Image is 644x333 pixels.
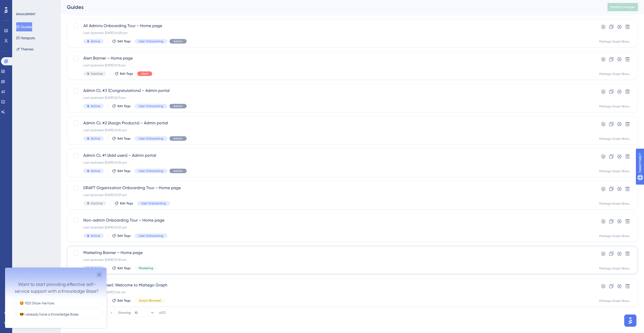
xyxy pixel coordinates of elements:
span: Admin [173,39,183,43]
span: Alert [141,72,148,76]
span: Active [91,104,100,108]
span: Need Help? [12,1,32,7]
div: Maltego Graph Browser [599,72,632,76]
span: User Onboarding [141,201,166,205]
span: User Onboarding [139,169,163,173]
span: DRAFT Organization Onboarding Tour – Home page [83,185,581,191]
button: Hotspots [16,33,35,43]
div: Last Updated: [DATE] 02:09 pm [83,31,581,35]
span: Inactive [91,201,103,205]
button: 10 [135,309,155,317]
iframe: UserGuiding AI Assistant Launcher [623,313,638,328]
span: User Onboarding [139,136,163,141]
button: Edit Tags [112,299,131,303]
span: Marketing [139,266,153,270]
div: Last Updated: [DATE] 01:31 pm [83,63,581,67]
div: Maltego Graph Browser [599,266,632,270]
button: Edit Tags [112,234,131,238]
span: User Onboarding [139,104,163,108]
iframe: UserGuiding Survey [5,268,106,328]
button: Edit Tags [112,266,131,270]
span: Active [91,234,100,238]
span: Edit Tags [118,299,131,303]
div: Maltego Graph Browser [599,299,632,303]
div: Maltego Graph Browser [599,104,632,108]
span: Admin CL #2 (Assign Products) – Admin portal [83,120,581,126]
span: Admin CL #1 (Add users) – Admin portal [83,152,581,159]
span: Admin [173,169,183,173]
button: Edit Tags [112,104,131,108]
span: Edit Tags [118,169,131,173]
span: Active [91,169,100,173]
button: Edit Tags [114,72,133,76]
div: Last Updated: [DATE] 02:10 pm [83,128,581,132]
span: Marketing Banner – Home page [83,250,581,256]
div: Guides [67,4,595,11]
div: Maltego Graph Browser [599,202,632,206]
span: Active [91,39,100,43]
div: Last Updated: [DATE] 03:37 pm [83,193,581,197]
span: User Onboarding [139,39,163,43]
div: Last Updated: [DATE] 02:10 pm [83,225,581,229]
div: Last Updated: [DATE] 02:11 pm [83,96,581,100]
div: Maltego Graph Browser [599,40,632,44]
button: Guides [16,22,32,31]
span: Edit Tags [118,136,131,141]
button: Edit Tags [112,136,131,141]
div: Maltego Graph Browser [599,169,632,173]
span: Edit Tags [120,72,133,76]
button: Themes [16,45,33,54]
div: Last Updated: [DATE] 11:24 am [83,290,581,294]
div: Showing [118,310,131,315]
button: Edit Tags [112,39,131,43]
span: Edit Tags [120,201,133,205]
span: Active [91,266,100,270]
div: Maltego Graph Browser [599,137,632,141]
span: Admin [173,136,183,141]
span: Active [91,136,100,141]
span: Non-admin Onboarding Tour – Home page [83,217,581,223]
div: Last Updated: [DATE] 10:39 am [83,258,581,262]
span: Graph (Browser) [139,299,161,303]
button: Edit Tags [114,201,133,205]
button: Edit Tags [112,169,131,173]
div: Last Updated: [DATE] 02:10 pm [83,161,581,165]
span: Alert Banner – Home page [83,55,581,61]
div: of 22 [159,310,166,315]
span: Admin CL #3 (Congratulations) – Admin portal [83,88,581,94]
span: 10 [135,311,138,315]
div: ENGAGEMENT [16,12,35,16]
span: Admin [173,104,183,108]
div: Maltego Graph Browser [599,234,632,238]
span: Publish Changes [611,5,635,9]
span: Edit Tags [118,104,131,108]
span: All Admins Onboarding Tour – Home page [83,23,581,29]
span: Inactive [91,72,103,76]
span: Graph (Browser): Welcome to Maltego Graph [83,282,581,288]
span: Edit Tags [118,39,131,43]
button: Publish Changes [608,3,638,11]
span: Edit Tags [118,234,131,238]
span: Edit Tags [118,266,131,270]
span: User Onboarding [139,234,163,238]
